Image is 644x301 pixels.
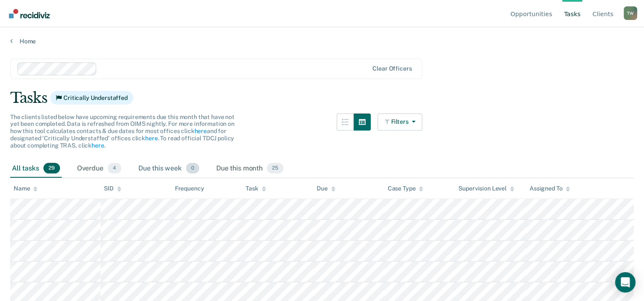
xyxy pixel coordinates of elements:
[388,185,424,192] div: Case Type
[175,185,204,192] div: Frequency
[615,272,635,292] div: Open Intercom Messenger
[92,142,104,149] a: here
[50,91,133,105] span: Critically Understaffed
[624,6,637,20] button: Profile dropdown button
[104,185,121,192] div: SID
[43,163,60,174] span: 29
[10,159,62,178] div: All tasks29
[10,114,235,149] span: The clients listed below have upcoming requirements due this month that have not yet been complet...
[10,89,634,107] div: Tasks
[9,9,50,18] img: Recidiviz
[137,159,201,178] div: Due this week0
[378,114,423,131] button: Filters
[194,128,206,134] a: here
[624,6,637,20] div: T W
[530,185,570,192] div: Assigned To
[267,163,283,174] span: 25
[75,159,123,178] div: Overdue4
[317,185,335,192] div: Due
[458,185,514,192] div: Supervision Level
[186,163,199,174] span: 0
[372,65,412,72] div: Clear officers
[108,163,121,174] span: 4
[10,37,634,45] a: Home
[145,135,157,142] a: here
[215,159,285,178] div: Due this month25
[14,185,37,192] div: Name
[246,185,266,192] div: Task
